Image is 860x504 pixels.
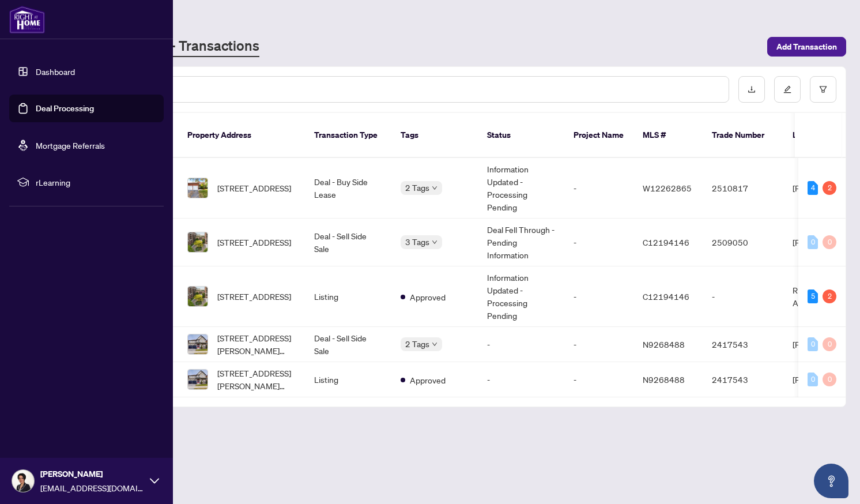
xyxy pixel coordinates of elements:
[823,373,836,386] div: 0
[432,185,437,191] span: down
[36,103,94,114] a: Deal Processing
[643,237,689,247] span: C12194146
[810,76,836,103] button: filter
[12,470,34,492] img: Profile Icon
[217,290,291,303] span: [STREET_ADDRESS]
[178,113,305,158] th: Property Address
[478,327,564,362] td: -
[643,339,685,349] span: N9268488
[783,85,791,93] span: edit
[703,327,783,362] td: 2417543
[188,232,208,252] img: thumbnail-img
[217,236,291,249] span: [STREET_ADDRESS]
[703,266,783,327] td: -
[188,370,208,389] img: thumbnail-img
[432,239,437,245] span: down
[405,181,429,194] span: 2 Tags
[738,76,765,103] button: download
[823,181,836,195] div: 2
[217,182,291,194] span: [STREET_ADDRESS]
[432,341,437,347] span: down
[808,289,818,303] div: 5
[703,219,783,266] td: 2509050
[305,158,391,219] td: Deal - Buy Side Lease
[564,158,633,219] td: -
[217,367,296,392] span: [STREET_ADDRESS][PERSON_NAME][PERSON_NAME]
[564,327,633,362] td: -
[36,140,105,151] a: Mortgage Referrals
[305,362,391,397] td: Listing
[819,85,827,93] span: filter
[564,266,633,327] td: -
[643,374,685,385] span: N9268488
[808,373,818,386] div: 0
[305,327,391,362] td: Deal - Sell Side Sale
[36,176,156,189] span: rLearning
[564,113,633,158] th: Project Name
[40,482,144,494] span: [EMAIL_ADDRESS][DOMAIN_NAME]
[643,183,692,193] span: W12262865
[478,219,564,266] td: Deal Fell Through - Pending Information
[767,37,846,57] button: Add Transaction
[808,235,818,249] div: 0
[564,219,633,266] td: -
[405,337,429,351] span: 2 Tags
[748,85,756,93] span: download
[410,374,446,386] span: Approved
[703,158,783,219] td: 2510817
[478,266,564,327] td: Information Updated - Processing Pending
[188,287,208,306] img: thumbnail-img
[478,362,564,397] td: -
[823,235,836,249] div: 0
[305,219,391,266] td: Deal - Sell Side Sale
[217,332,296,357] span: [STREET_ADDRESS][PERSON_NAME][PERSON_NAME]
[188,334,208,354] img: thumbnail-img
[188,178,208,198] img: thumbnail-img
[703,113,783,158] th: Trade Number
[643,291,689,302] span: C12194146
[808,337,818,351] div: 0
[40,468,144,480] span: [PERSON_NAME]
[478,113,564,158] th: Status
[410,291,446,303] span: Approved
[774,76,801,103] button: edit
[703,362,783,397] td: 2417543
[305,113,391,158] th: Transaction Type
[305,266,391,327] td: Listing
[36,66,75,77] a: Dashboard
[776,37,837,56] span: Add Transaction
[823,337,836,351] div: 0
[391,113,478,158] th: Tags
[633,113,703,158] th: MLS #
[564,362,633,397] td: -
[823,289,836,303] div: 2
[814,464,848,498] button: Open asap
[808,181,818,195] div: 4
[405,235,429,249] span: 3 Tags
[478,158,564,219] td: Information Updated - Processing Pending
[9,6,45,33] img: logo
